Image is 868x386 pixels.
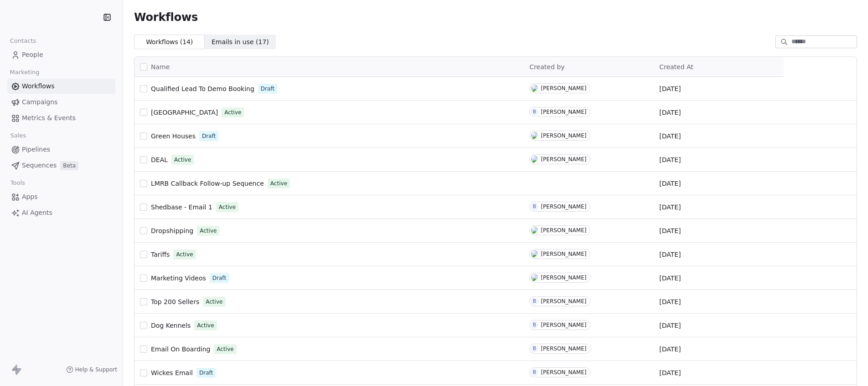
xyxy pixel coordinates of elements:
div: B [533,345,536,352]
span: [DATE] [659,132,681,141]
span: [DATE] [659,321,681,330]
a: LMRB Callback Follow-up Sequence [151,179,264,188]
a: Metrics & Events [7,111,115,126]
span: [DATE] [659,345,681,354]
div: B [533,203,536,210]
span: Name [151,62,170,72]
img: B [531,85,538,92]
a: SequencesBeta [7,158,115,173]
div: B [533,298,536,305]
a: Tariffs [151,250,170,259]
span: Contacts [6,34,40,48]
div: [PERSON_NAME] [541,369,586,376]
span: Qualified Lead To Demo Booking [151,85,254,92]
span: Tariffs [151,251,170,258]
span: Draft [261,85,274,93]
div: [PERSON_NAME] [541,274,586,281]
span: Top 200 Sellers [151,298,199,305]
span: Wickes Email [151,369,193,376]
a: Email On Boarding [151,345,210,354]
span: Draft [202,132,216,140]
span: [DATE] [659,297,681,306]
div: [PERSON_NAME] [541,345,586,352]
a: Help & Support [66,366,117,373]
a: AI Agents [7,205,115,220]
a: Wickes Email [151,368,193,377]
span: Apps [22,192,38,202]
div: [PERSON_NAME] [541,322,586,328]
span: Active [200,227,217,235]
span: Active [217,345,233,353]
span: Active [270,179,287,188]
span: Emails in use ( 17 ) [212,37,269,47]
div: [PERSON_NAME] [541,109,586,115]
div: [PERSON_NAME] [541,156,586,163]
span: Sequences [22,161,57,170]
span: Workflows [134,11,198,24]
span: People [22,50,43,60]
img: B [531,132,538,139]
a: [GEOGRAPHIC_DATA] [151,108,218,117]
span: Tools [6,176,29,190]
img: B [531,274,538,281]
span: Marketing [6,66,43,79]
span: Pipelines [22,145,50,154]
span: AI Agents [22,208,52,218]
a: Dropshipping [151,226,193,235]
span: [DATE] [659,274,681,283]
a: Qualified Lead To Demo Booking [151,84,254,93]
a: People [7,47,115,62]
div: [PERSON_NAME] [541,298,586,305]
span: Workflows [22,81,55,91]
div: [PERSON_NAME] [541,85,586,91]
a: DEAL [151,155,168,164]
span: [DATE] [659,84,681,93]
a: Marketing Videos [151,274,206,283]
span: Campaigns [22,97,57,107]
span: Dropshipping [151,227,193,234]
div: B [533,321,536,329]
span: Email On Boarding [151,345,210,353]
span: Active [219,203,236,211]
a: Apps [7,189,115,204]
span: [DATE] [659,226,681,235]
span: DEAL [151,156,168,163]
a: Workflows [7,79,115,94]
span: Active [174,156,191,164]
span: Draft [212,274,226,282]
span: Draft [199,369,213,377]
span: Active [224,108,241,117]
div: [PERSON_NAME] [541,203,586,210]
a: Dog Kennels [151,321,191,330]
div: [PERSON_NAME] [541,251,586,257]
span: [DATE] [659,203,681,212]
span: Created by [529,63,564,71]
div: B [533,369,536,376]
span: Green Houses [151,132,196,140]
a: Green Houses [151,132,196,141]
span: Marketing Videos [151,274,206,282]
a: Top 200 Sellers [151,297,199,306]
span: Active [197,321,214,330]
a: Pipelines [7,142,115,157]
img: B [531,250,538,258]
span: Sales [6,129,30,142]
span: Active [176,250,193,259]
a: Shedbase - Email 1 [151,203,212,212]
span: Beta [60,161,78,170]
img: B [531,156,538,163]
span: Active [206,298,222,306]
span: Metrics & Events [22,113,76,123]
span: Dog Kennels [151,322,191,329]
div: [PERSON_NAME] [541,227,586,234]
span: [DATE] [659,368,681,377]
div: B [533,108,536,116]
img: B [531,227,538,234]
span: [DATE] [659,179,681,188]
span: Shedbase - Email 1 [151,203,212,211]
span: [DATE] [659,108,681,117]
span: [DATE] [659,250,681,259]
span: [GEOGRAPHIC_DATA] [151,109,218,116]
span: [DATE] [659,155,681,164]
div: [PERSON_NAME] [541,132,586,139]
